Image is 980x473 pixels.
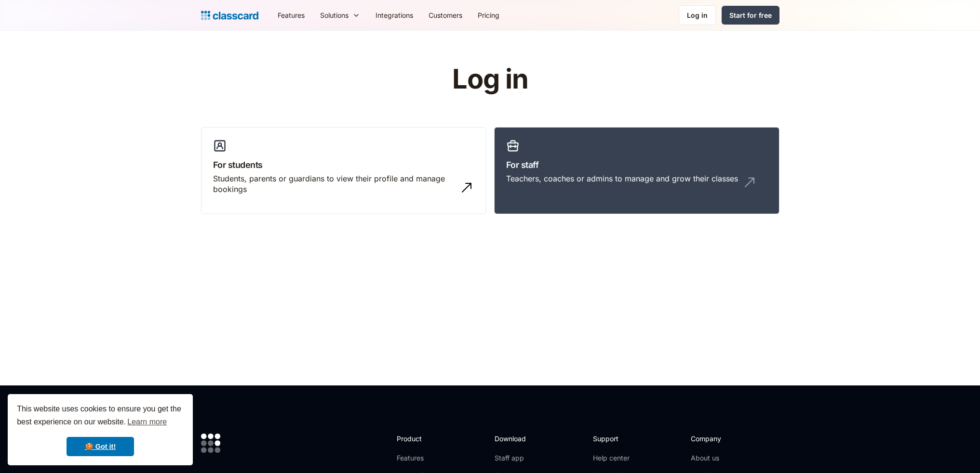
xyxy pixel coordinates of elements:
[506,173,738,184] div: Teachers, coaches or admins to manage and grow their classes
[201,127,486,215] a: For studentsStudents, parents or guardians to view their profile and manage bookings
[67,437,134,456] a: dismiss cookie message
[687,10,708,20] div: Log in
[421,4,470,26] a: Customers
[368,4,421,26] a: Integrations
[691,434,755,444] h2: Company
[495,453,534,463] a: Staff app
[213,158,474,171] h3: For students
[470,4,507,26] a: Pricing
[337,64,643,94] h1: Log in
[397,453,448,463] a: Features
[8,394,193,465] div: cookieconsent
[397,434,448,444] h2: Product
[691,453,755,463] a: About us
[729,10,772,20] div: Start for free
[17,403,184,429] span: This website uses cookies to ensure you get the best experience on our website.
[494,127,779,215] a: For staffTeachers, coaches or admins to manage and grow their classes
[320,10,349,20] div: Solutions
[506,158,767,171] h3: For staff
[201,9,258,22] a: home
[312,4,368,26] div: Solutions
[593,434,632,444] h2: Support
[126,415,168,429] a: learn more about cookies
[593,453,632,463] a: Help center
[213,173,455,195] div: Students, parents or guardians to view their profile and manage bookings
[722,6,779,25] a: Start for free
[495,434,534,444] h2: Download
[679,5,716,25] a: Log in
[270,4,312,26] a: Features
